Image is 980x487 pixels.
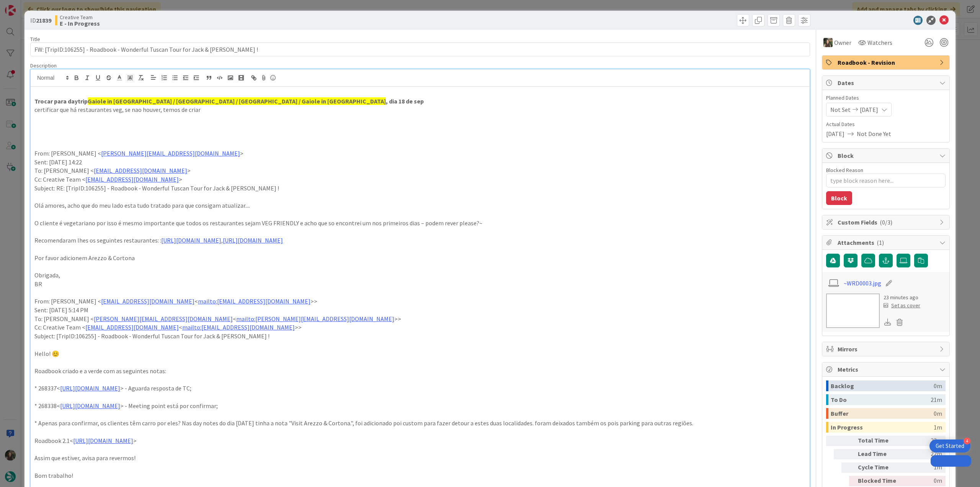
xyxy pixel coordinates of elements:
p: Subject: RE: [TripID:106255] - Roadbook - Wonderful Tuscan Tour for Jack & [PERSON_NAME] ! [34,184,806,193]
p: Subject: [TripID:106255] - Roadbook - Wonderful Tuscan Tour for Jack & [PERSON_NAME] ! [34,332,806,341]
a: mailto:[EMAIL_ADDRESS][DOMAIN_NAME] [182,323,295,331]
span: Roadbook - Revision [838,58,936,67]
div: 22m [903,449,942,459]
div: 4 [964,438,970,444]
a: [URL][DOMAIN_NAME] [223,236,283,244]
span: Creative Team [60,14,100,20]
input: type card name here... [30,43,810,56]
span: Owner [834,38,851,47]
span: Actual Dates [826,120,946,128]
p: Cc: Creative Team < < >> [34,323,806,332]
strong: , dia 18 de sep [386,97,424,105]
p: * 268337< > - Aguarda resposta de TC; [34,384,806,393]
div: Lead Time [858,449,900,459]
p: Roadbook criado e a verde com as seguintes notas: [34,367,806,375]
span: Not Done Yet [857,129,891,138]
span: Custom Fields [838,218,936,227]
label: Title [30,36,40,43]
p: Hello! 😊 [34,349,806,358]
span: Description [30,62,57,69]
div: 23 minutes ago [884,294,920,302]
div: 21m [931,394,942,405]
span: Dates [838,78,936,87]
span: Block [838,151,936,160]
p: * 268338< > - Meeting point está por confirmar; [34,402,806,410]
p: From: [PERSON_NAME] < > [34,149,806,158]
p: * Apenas para confirmar, os clientes têm carro por eles? Nas day notes do dia [DATE] tinha a nota... [34,419,806,428]
p: Roadbook 2.1< > [34,436,806,445]
strong: Trocar para daytrip [34,97,88,105]
p: Obrigada, [34,271,806,280]
b: E - In Progress [60,20,100,26]
img: IG [823,38,833,47]
a: ~WRD0003.jpg [844,279,881,288]
div: In Progress [831,422,934,433]
p: From: [PERSON_NAME] < < >> [34,297,806,306]
p: To: [PERSON_NAME] < > [34,166,806,175]
a: [EMAIL_ADDRESS][DOMAIN_NAME] [101,297,194,305]
p: Cc: Creative Team < > [34,175,806,184]
p: Olá amores, acho que do meu lado esta tudo tratado para que consigam atualizar.... [34,201,806,210]
span: Watchers [867,38,892,47]
strong: Gaiole in [GEOGRAPHIC_DATA] / [GEOGRAPHIC_DATA] / [GEOGRAPHIC_DATA] / Gaiole in [GEOGRAPHIC_DATA] [88,97,386,105]
a: [PERSON_NAME][EMAIL_ADDRESS][DOMAIN_NAME] [94,315,233,323]
label: Blocked Reason [826,167,863,174]
span: [DATE] [860,105,878,114]
a: [PERSON_NAME][EMAIL_ADDRESS][DOMAIN_NAME] [101,149,240,157]
a: [URL][DOMAIN_NAME] [60,384,120,392]
p: Recomendaram lhes os seguintes restaurantes: : , [34,236,806,245]
div: Get Started [936,442,964,450]
div: Set as cover [884,302,920,310]
a: [URL][DOMAIN_NAME] [60,402,120,410]
p: Bom trabalho! [34,471,806,480]
div: Backlog [831,380,934,391]
button: Block [826,191,852,205]
span: [DATE] [826,129,844,138]
a: [EMAIL_ADDRESS][DOMAIN_NAME] [94,167,187,174]
a: [URL][DOMAIN_NAME] [161,236,221,244]
div: 0m [934,380,942,391]
div: 0m [934,408,942,419]
a: [EMAIL_ADDRESS][DOMAIN_NAME] [85,323,179,331]
div: Total Time [858,436,900,446]
span: Metrics [838,365,936,374]
a: mailto:[PERSON_NAME][EMAIL_ADDRESS][DOMAIN_NAME] [236,315,394,323]
p: Sent: [DATE] 5:14 PM [34,306,806,315]
b: 21839 [36,16,51,24]
span: ( 1 ) [877,239,884,246]
span: Not Set [830,105,851,114]
div: Open Get Started checklist, remaining modules: 4 [929,439,970,453]
p: BR [34,280,806,289]
span: ID [30,16,51,25]
p: O cliente é vegetariano por isso é mesmo importante que todos os restaurantes sejam VEG FRIENDLY ... [34,219,806,228]
a: mailto:[EMAIL_ADDRESS][DOMAIN_NAME] [198,297,310,305]
span: ( 0/3 ) [880,218,892,226]
p: Por favor adicionem Arezzo & Cortona [34,254,806,262]
div: 1m [934,422,942,433]
span: Mirrors [838,344,936,354]
span: Planned Dates [826,94,946,102]
div: Buffer [831,408,934,419]
p: To: [PERSON_NAME] < < >> [34,315,806,323]
p: certificar que há restaurantes veg, se nao houver, temos de criar [34,105,806,114]
div: 22m [903,436,942,446]
span: Attachments [838,238,936,247]
div: Download [884,317,892,327]
p: Sent: [DATE] 14:22 [34,158,806,167]
div: Blocked Time [858,476,900,486]
div: 0m [903,476,942,486]
a: [URL][DOMAIN_NAME] [73,437,133,444]
div: To Do [831,394,931,405]
div: Cycle Time [858,462,900,473]
p: Assim que estiver, avisa para revermos! [34,454,806,462]
a: [EMAIL_ADDRESS][DOMAIN_NAME] [85,175,179,183]
div: 1m [903,462,942,473]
